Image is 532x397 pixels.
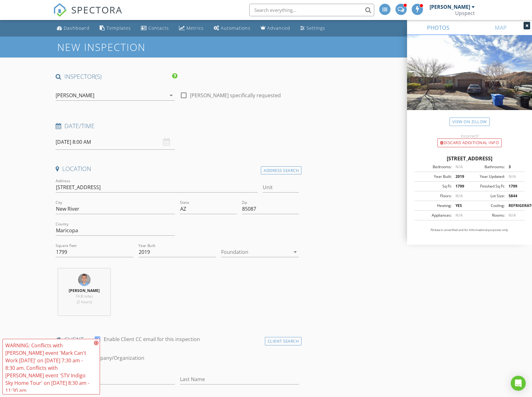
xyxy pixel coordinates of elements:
[416,183,452,189] div: Sq Ft:
[56,335,299,344] h4: client
[211,23,253,34] a: Automations (Advanced)
[56,73,177,81] h4: INSPECTOR(S)
[261,166,301,175] div: Address Search
[509,174,516,179] span: N/A
[64,25,90,31] div: Dashboard
[470,20,532,35] a: MAP
[407,35,532,125] img: streetview
[455,193,463,198] span: N/A
[415,228,525,232] p: All data is unverified and for informational purposes only.
[56,165,299,173] h4: Location
[77,299,92,304] span: (2 hours)
[437,138,502,147] div: Discard Additional info
[56,93,94,98] div: [PERSON_NAME]
[470,164,505,170] div: Bathrooms:
[470,193,505,199] div: Lot Size:
[249,4,374,16] input: Search everything...
[455,164,463,169] span: N/A
[69,288,100,293] strong: [PERSON_NAME]
[430,4,470,10] div: [PERSON_NAME]
[97,23,133,34] a: Templates
[452,174,470,179] div: 2019
[75,294,93,299] span: 74.8 miles
[505,203,523,209] div: REFRIGERATOR
[416,164,452,170] div: Bedrooms:
[415,155,525,162] div: [STREET_ADDRESS]
[190,92,281,98] label: [PERSON_NAME] specifically requested
[450,118,490,126] a: View on Zillow
[78,274,91,286] img: img_9543websq.png
[5,342,92,394] div: WARNING: Conflicts with [PERSON_NAME] event 'Mark Can't Work [DATE]' on [DATE] 7:30 am - 8:30 am....
[167,92,175,99] i: arrow_drop_down
[452,203,470,209] div: YES
[306,25,325,31] div: Settings
[511,376,526,391] div: Open Intercom Messenger
[267,25,290,31] div: Advanced
[107,25,131,31] div: Templates
[455,10,475,16] div: Upspect
[416,213,452,218] div: Appliances:
[71,3,122,16] span: SPECTORA
[265,337,302,345] div: Client Search
[505,193,523,199] div: 5844
[53,8,122,22] a: SPECTORA
[470,183,505,189] div: Finished Sq Ft:
[452,183,470,189] div: 1799
[509,213,516,218] span: N/A
[470,203,505,209] div: Cooling:
[186,25,204,31] div: Metrics
[455,213,463,218] span: N/A
[258,23,293,34] a: Advanced
[221,25,251,31] div: Automations
[148,25,169,31] div: Contacts
[138,23,172,34] a: Contacts
[407,133,532,138] div: Incorrect?
[104,336,200,342] label: Enable Client CC email for this inspection
[56,134,175,150] input: Select date
[66,355,144,361] label: Client is a Company/Organization
[505,164,523,170] div: 3
[291,248,299,256] i: arrow_drop_down
[416,193,452,199] div: Floors:
[54,23,92,34] a: Dashboard
[416,203,452,209] div: Heating:
[470,174,505,179] div: Year Updated:
[416,174,452,179] div: Year Built:
[177,23,206,34] a: Metrics
[53,3,67,17] img: The Best Home Inspection Software - Spectora
[505,183,523,189] div: 1799
[298,23,328,34] a: Settings
[407,20,470,35] a: PHOTOS
[470,213,505,218] div: Rooms:
[57,42,196,53] h1: New Inspection
[56,122,299,130] h4: Date/Time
